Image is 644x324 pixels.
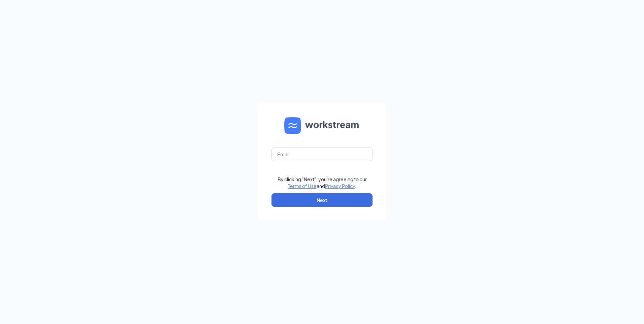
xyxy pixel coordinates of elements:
button: Next [271,193,373,207]
input: Email [271,148,373,161]
a: Privacy Policy [325,183,355,189]
a: Terms of Use [288,183,317,189]
img: WS logo and Workstream text [284,117,360,134]
div: By clicking "Next", you're agreeing to our and . [278,176,367,189]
